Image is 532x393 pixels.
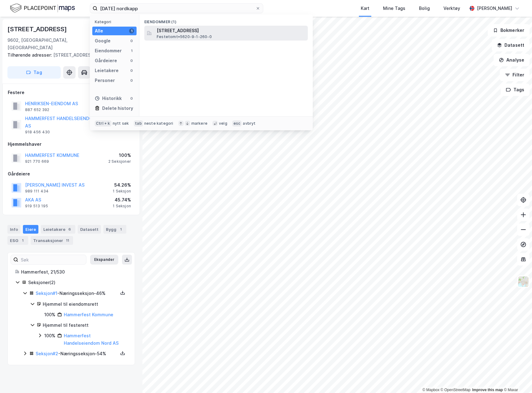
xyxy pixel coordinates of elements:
img: Z [517,276,529,287]
div: 2 Seksjoner [108,159,131,164]
div: Kart [361,5,369,12]
div: - Næringsseksjon - 54% [36,350,118,357]
div: Leietakere [95,67,119,74]
div: Hjemmel til festerett [43,322,127,329]
div: 54.26% [113,181,131,189]
div: Seksjoner ( 2 ) [28,279,127,286]
div: - Næringsseksjon - 46% [36,290,118,297]
div: Historikk [95,95,122,102]
div: neste kategori [144,121,173,126]
div: 1 [129,48,134,53]
button: Ekspander [90,255,118,265]
div: 1 Seksjon [113,189,131,194]
input: Søk på adresse, matrikkel, gårdeiere, leietakere eller personer [98,4,255,13]
div: Hjemmel til eiendomsrett [43,300,127,308]
div: Google [95,37,111,45]
a: Seksjon#1 [36,291,57,296]
div: 887 652 392 [25,107,49,112]
div: 0 [129,96,134,101]
div: Gårdeiere [95,57,117,64]
span: [STREET_ADDRESS] [157,27,305,34]
div: 6 [67,226,73,232]
div: velg [219,121,227,126]
input: Søk [18,255,86,264]
div: Kontrollprogram for chat [501,363,532,393]
a: OpenStreetMap [441,388,471,392]
div: Personer [95,77,115,84]
a: Mapbox [422,388,439,392]
div: Hjemmelshaver [8,140,135,148]
div: markere [191,121,207,126]
button: Tags [501,84,530,96]
div: 100% [44,311,55,318]
button: Bokmerker [488,24,530,37]
div: Mine Tags [383,5,405,12]
div: Eiere [23,225,38,234]
div: 921 770 669 [25,159,49,164]
span: Festetomt • 5620-9-1-260-0 [157,34,212,39]
div: Eiendommer (1) [139,15,313,26]
div: 1 Seksjon [113,204,131,209]
div: Verktøy [443,5,460,12]
div: 0 [129,58,134,63]
div: Datasett [78,225,101,234]
div: 11 [64,237,71,244]
div: 100% [108,152,131,159]
div: Leietakere [41,225,75,234]
div: Bygg [103,225,126,234]
div: 9602, [GEOGRAPHIC_DATA], [GEOGRAPHIC_DATA] [7,37,97,51]
button: Filter [500,69,530,81]
div: Eiendommer [95,47,122,54]
a: Hammerfest Handelseiendom Nord AS [64,333,119,346]
div: 0 [129,68,134,73]
div: 0 [129,38,134,43]
div: 0 [129,78,134,83]
div: nytt søk [113,121,129,126]
img: logo.f888ab2527a4732fd821a326f86c7f29.svg [10,3,75,14]
div: 1 [129,28,134,33]
div: tab [134,120,143,127]
iframe: Chat Widget [501,363,532,393]
button: Analyse [494,54,530,66]
div: Kategori [95,19,137,24]
div: Transaksjoner [31,236,73,245]
div: Info [7,225,20,234]
div: 100% [44,332,55,339]
div: [PERSON_NAME] [477,5,512,12]
div: Alle [95,27,103,35]
div: 1 [20,237,26,244]
div: 1 [118,226,124,232]
div: esc [232,120,242,127]
div: [STREET_ADDRESS] [7,51,130,59]
button: Tag [7,66,61,79]
div: 45.74% [113,196,131,204]
div: Delete history [102,105,133,112]
div: Festere [8,89,135,96]
div: 918 456 430 [25,130,50,135]
a: Improve this map [472,388,503,392]
div: avbryt [243,121,255,126]
div: 989 111 434 [25,189,49,194]
div: 919 513 195 [25,204,48,209]
div: Hammerfest, 21/530 [21,268,127,276]
a: Seksjon#2 [36,351,58,356]
button: Datasett [492,39,530,51]
div: Gårdeiere [8,170,135,178]
a: Hammerfest Kommune [64,312,113,317]
div: Bolig [419,5,430,12]
div: [STREET_ADDRESS] [7,24,68,34]
span: Tilhørende adresser: [7,52,53,58]
div: ESG [7,236,28,245]
div: Ctrl + k [95,120,111,127]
